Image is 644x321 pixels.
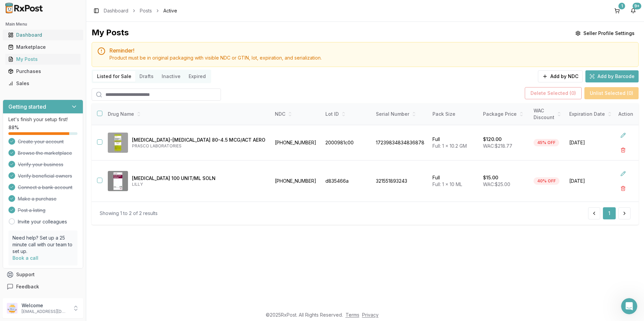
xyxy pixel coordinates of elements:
span: Feedback [16,283,39,290]
div: Drug Name [108,111,265,117]
p: [MEDICAL_DATA] 100 UNIT/ML SOLN [132,175,265,182]
td: 2000981c00 [321,125,372,160]
div: Dashboard [8,32,78,38]
button: Listed for Sale [93,71,135,82]
button: 9+ [628,5,639,16]
span: Connect a bank account [18,184,72,191]
a: Privacy [362,312,379,318]
a: Book a call [12,255,38,261]
div: NDC [275,111,317,117]
img: Budesonide-Formoterol Fumarate 80-4.5 MCG/ACT AERO [108,133,128,153]
iframe: Intercom live chat [621,298,637,314]
button: 1 [612,5,622,16]
button: Expired [185,71,210,82]
span: Create your account [18,138,64,145]
button: Edit [617,129,629,141]
button: Inactive [158,71,185,82]
td: 17239834834836878 [372,125,428,160]
td: 321551893243 [372,160,428,202]
span: Verify your business [18,161,63,168]
th: Action [613,103,639,125]
button: Add by Barcode [585,70,639,82]
span: Active [163,7,177,14]
div: Lot ID [325,111,368,117]
div: Sales [8,80,78,87]
td: d835466a [321,160,372,202]
nav: breadcrumb [104,7,177,14]
a: Marketplace [5,41,80,53]
p: PRASCO LABORATORIES [132,143,265,149]
p: Welcome [22,302,68,309]
a: Sales [5,77,80,90]
button: Edit [617,168,629,180]
div: 9+ [633,3,641,9]
span: Full: 1 x 10.2 GM [432,143,467,149]
div: WAC Discount [534,107,561,121]
h2: Main Menu [5,22,80,27]
button: Dashboard [3,30,83,40]
button: My Posts [3,54,83,65]
span: Post a listing [18,207,45,214]
div: Showing 1 to 2 of 2 results [100,210,158,217]
p: LILLY [132,182,265,187]
button: Add by NDC [538,70,583,82]
p: Need help? Set up a 25 minute call with our team to set up. [12,235,73,255]
span: [DATE] [569,139,612,146]
a: Purchases [5,65,80,77]
button: Seller Profile Settings [571,27,639,39]
button: Marketplace [3,42,83,52]
div: 40% OFF [534,177,559,185]
span: Verify beneficial owners [18,173,72,179]
td: [PHONE_NUMBER] [271,160,321,202]
button: Drafts [135,71,158,82]
td: Full [428,125,479,160]
a: Dashboard [5,29,80,41]
div: Product must be in original packaging with visible NDC or GTIN, lot, expiration, and serialization. [109,55,633,61]
a: Dashboard [104,7,128,14]
div: 45% OFF [534,139,559,146]
button: Delete [617,144,629,156]
span: WAC: $218.77 [483,143,512,149]
button: Feedback [3,281,83,293]
span: Full: 1 x 10 ML [432,181,462,187]
div: My Posts [92,27,129,39]
a: Posts [140,7,152,14]
span: WAC: $25.00 [483,181,510,187]
span: Make a purchase [18,195,57,202]
button: Purchases [3,66,83,77]
div: Purchases [8,68,78,75]
p: Let's finish your setup first! [8,116,77,123]
p: $15.00 [483,174,498,181]
img: Insulin Lispro 100 UNIT/ML SOLN [108,171,128,191]
a: Invite your colleagues [18,218,67,225]
button: Sales [3,78,83,89]
button: Delete [617,182,629,194]
div: 1 [618,3,625,9]
p: $120.00 [483,136,502,143]
td: [PHONE_NUMBER] [271,125,321,160]
img: RxPost Logo [3,3,46,13]
span: 88 % [8,124,19,131]
th: Pack Size [428,103,479,125]
span: Browse the marketplace [18,150,72,156]
p: [EMAIL_ADDRESS][DOMAIN_NAME] [22,309,68,314]
div: Expiration Date [569,111,612,117]
button: Support [3,269,83,281]
p: [MEDICAL_DATA]-[MEDICAL_DATA] 80-4.5 MCG/ACT AERO [132,137,265,143]
div: Serial Number [376,111,424,117]
img: User avatar [7,303,18,314]
h3: Getting started [8,103,46,111]
div: Marketplace [8,44,78,50]
div: Package Price [483,111,525,117]
button: 1 [603,207,616,219]
div: My Posts [8,56,78,63]
a: Terms [346,312,359,318]
td: Full [428,160,479,202]
h5: Reminder! [109,48,633,53]
a: My Posts [5,53,80,65]
span: [DATE] [569,178,612,184]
